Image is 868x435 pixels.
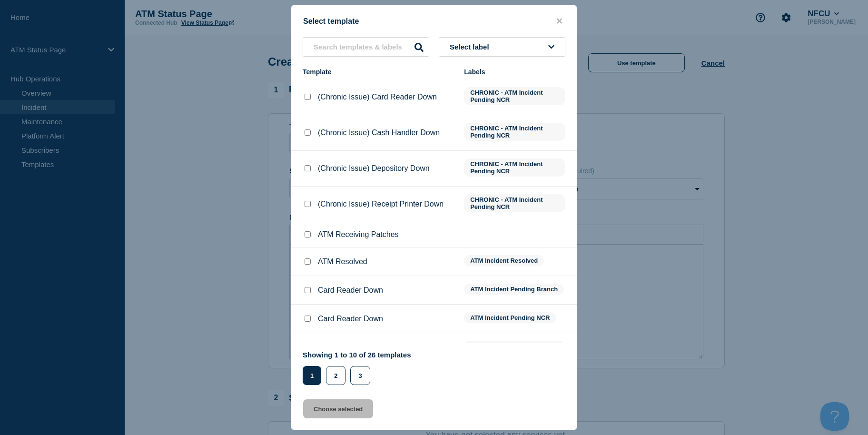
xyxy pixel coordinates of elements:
input: (Chronic Issue) Card Reader Down checkbox [305,94,311,100]
p: (Chronic Issue) Depository Down [318,164,430,173]
input: (Chronic Issue) Cash Handler Down checkbox [305,129,311,136]
span: ATM Incident Pending Branch [464,284,564,295]
div: Template [303,68,454,76]
span: ATM Incident Resolved [464,255,544,266]
button: Choose selected [303,399,373,418]
p: Cash Handler Down [318,343,386,352]
button: 1 [303,366,321,385]
input: ATM Resolved checkbox [305,258,311,265]
p: ATM Resolved [318,257,367,266]
span: ATM Incident Pending NCR [464,312,556,323]
input: Card Reader Down checkbox [305,287,311,293]
button: 2 [326,366,345,385]
input: Card Reader Down checkbox [305,316,311,322]
p: Showing 1 to 10 of 26 templates [303,351,411,359]
button: Select label [439,37,565,57]
span: CHRONIC - ATM Incident Pending NCR [464,87,565,105]
input: (Chronic Issue) Receipt Printer Down checkbox [305,201,311,207]
span: CHRONIC - ATM Incident Pending NCR [464,194,565,212]
button: 3 [350,366,370,385]
span: CHRONIC - ATM Incident Pending NCR [464,158,565,177]
button: close button [554,17,565,26]
input: (Chronic Issue) Depository Down checkbox [305,165,311,171]
p: (Chronic Issue) Receipt Printer Down [318,200,444,208]
p: (Chronic Issue) Cash Handler Down [318,129,440,137]
span: Select label [450,43,493,51]
span: ATM Incident Pending Branch [464,341,564,352]
div: Select template [291,17,577,26]
div: Labels [464,68,565,76]
p: Card Reader Down [318,315,383,323]
span: CHRONIC - ATM Incident Pending NCR [464,123,565,141]
input: ATM Receiving Patches checkbox [305,231,311,237]
p: ATM Receiving Patches [318,230,399,239]
p: (Chronic Issue) Card Reader Down [318,93,437,101]
input: Search templates & labels [303,37,429,57]
p: Card Reader Down [318,286,383,295]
